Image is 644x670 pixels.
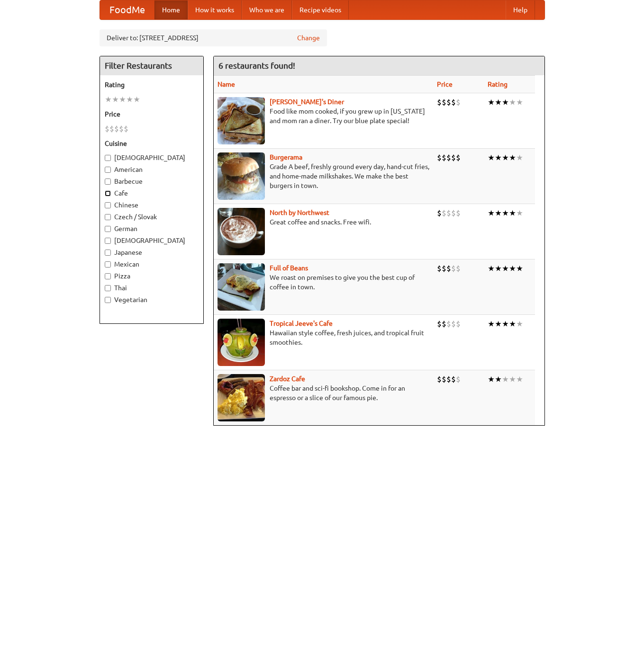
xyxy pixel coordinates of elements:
[218,208,265,255] img: north.jpg
[437,152,442,163] li: $
[451,152,456,163] li: $
[456,319,461,329] li: $
[218,217,429,227] p: Great coffee and snacks. Free wifi.
[218,273,429,292] p: We roast on premises to give you the best cup of coffee in town.
[488,208,495,218] li: ★
[488,97,495,107] li: ★
[112,94,119,105] li: ★
[114,124,119,134] li: $
[456,97,461,107] li: $
[105,200,199,210] label: Chinese
[119,124,124,134] li: $
[105,261,111,268] input: Mexican
[218,263,265,311] img: beans.jpg
[437,208,442,218] li: $
[105,248,199,257] label: Japanese
[509,208,516,218] li: ★
[516,97,523,107] li: ★
[495,208,502,218] li: ★
[509,152,516,163] li: ★
[218,384,429,402] p: Coffee bar and sci-fi bookshop. Come in for an espresso or a slice of our famous pie.
[105,153,199,162] label: [DEMOGRAPHIC_DATA]
[218,80,235,88] a: Name
[446,263,451,274] li: $
[105,283,199,293] label: Thai
[506,0,535,19] a: Help
[105,139,199,148] h5: Cuisine
[105,94,112,105] li: ★
[188,0,242,19] a: How it works
[516,263,523,274] li: ★
[446,152,451,163] li: $
[105,124,109,134] li: $
[516,374,523,384] li: ★
[109,124,114,134] li: $
[100,56,203,75] h4: Filter Restaurants
[495,319,502,329] li: ★
[218,107,429,125] p: Food like mom cooked, if you grew up in [US_STATE] and mom ran a diner. Try our blue plate special!
[509,263,516,274] li: ★
[105,109,199,119] h5: Price
[502,319,509,329] li: ★
[502,208,509,218] li: ★
[105,297,111,303] input: Vegetarian
[218,162,429,190] p: Grade A beef, freshly ground every day, hand-cut fries, and home-made milkshakes. We make the bes...
[270,375,305,383] a: Zardoz Cafe
[105,250,111,256] input: Japanese
[442,97,446,107] li: $
[270,320,333,327] a: Tropical Jeeve's Cafe
[502,152,509,163] li: ★
[495,374,502,384] li: ★
[451,97,456,107] li: $
[502,97,509,107] li: ★
[516,319,523,329] li: ★
[124,124,128,134] li: $
[495,97,502,107] li: ★
[509,319,516,329] li: ★
[218,328,429,347] p: Hawaiian style coffee, fresh juices, and tropical fruit smoothies.
[270,153,302,161] b: Burgerama
[105,212,199,222] label: Czech / Slovak
[437,80,453,88] a: Price
[516,152,523,163] li: ★
[126,94,133,105] li: ★
[105,179,111,185] input: Barbecue
[446,319,451,329] li: $
[154,0,188,19] a: Home
[105,190,111,197] input: Cafe
[495,263,502,274] li: ★
[105,224,199,233] label: German
[297,33,320,43] a: Change
[105,259,199,269] label: Mexican
[270,209,329,216] b: North by Northwest
[502,374,509,384] li: ★
[451,374,456,384] li: $
[509,97,516,107] li: ★
[100,29,327,46] div: Deliver to: [STREET_ADDRESS]
[437,97,442,107] li: $
[270,264,308,272] a: Full of Beans
[488,263,495,274] li: ★
[105,165,199,174] label: American
[456,374,461,384] li: $
[119,94,126,105] li: ★
[442,374,446,384] li: $
[456,263,461,274] li: $
[105,273,111,279] input: Pizza
[105,167,111,173] input: American
[105,188,199,198] label: Cafe
[509,374,516,384] li: ★
[488,319,495,329] li: ★
[495,152,502,163] li: ★
[105,177,199,186] label: Barbecue
[105,80,199,89] h5: Rating
[442,263,446,274] li: $
[218,319,265,366] img: jeeves.jpg
[488,152,495,163] li: ★
[442,152,446,163] li: $
[218,152,265,200] img: burgerama.jpg
[437,319,442,329] li: $
[292,0,349,19] a: Recipe videos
